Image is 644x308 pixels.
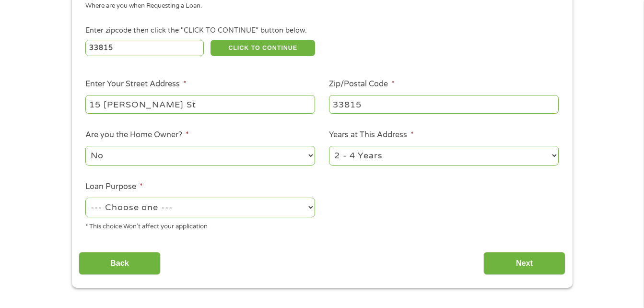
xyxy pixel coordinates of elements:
div: * This choice Won’t affect your application [85,219,315,232]
input: Back [79,252,161,275]
label: Are you the Home Owner? [85,130,189,140]
div: Enter zipcode then click the "CLICK TO CONTINUE" button below. [85,25,558,36]
button: CLICK TO CONTINUE [211,40,315,56]
label: Loan Purpose [85,182,143,192]
label: Zip/Postal Code [329,79,395,89]
input: Next [483,252,565,275]
input: 1 Main Street [85,95,315,113]
div: Where are you when Requesting a Loan. [85,1,551,11]
label: Years at This Address [329,130,414,140]
label: Enter Your Street Address [85,79,187,89]
input: Enter Zipcode (e.g 01510) [85,40,204,56]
